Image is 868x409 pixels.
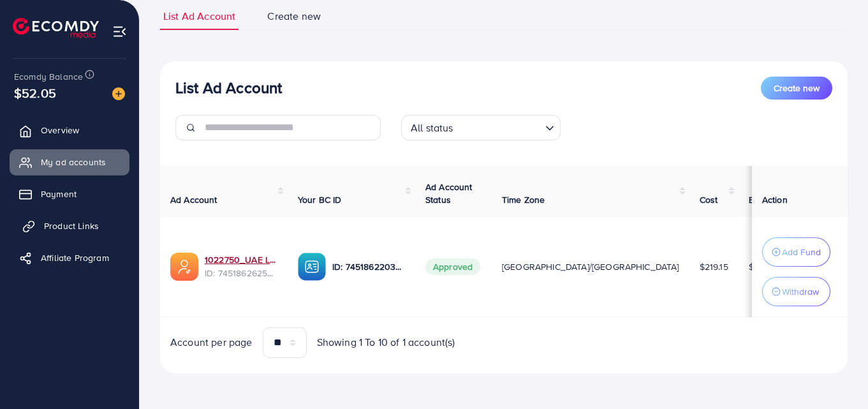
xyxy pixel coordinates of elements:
img: menu [112,24,127,39]
span: Your BC ID [298,193,342,206]
span: Approved [425,258,480,275]
span: Overview [41,124,79,137]
span: Affiliate Program [41,251,109,264]
button: Create new [761,77,832,100]
a: Overview [10,117,129,143]
span: ID: 7451862625392214032 [205,267,277,279]
div: <span class='underline'>1022750_UAE LAUNCH_1735021981802</span></br>7451862625392214032 [205,253,277,279]
a: Product Links [10,213,129,239]
a: 1022750_UAE LAUNCH_1735021981802 [205,253,277,266]
div: Search for option [401,115,561,140]
span: Ecomdy Balance [14,70,83,83]
iframe: Chat [814,352,858,399]
span: Cost [700,193,718,206]
button: Withdraw [762,277,830,306]
a: My ad accounts [10,149,129,175]
button: Add Fund [762,237,830,267]
span: Create new [267,9,321,24]
span: Account per page [170,335,253,350]
img: ic-ads-acc.e4c84228.svg [170,253,198,281]
img: ic-ba-acc.ded83a64.svg [298,253,326,281]
p: ID: 7451862203302494225 [332,259,405,274]
span: Product Links [44,219,99,232]
span: Ad Account [170,193,217,206]
p: Add Fund [782,244,821,260]
span: Payment [41,188,77,200]
a: Payment [10,181,129,207]
span: All status [408,119,456,137]
span: $52.05 [14,84,56,102]
h3: List Ad Account [175,78,282,97]
span: Create new [774,82,820,94]
span: [GEOGRAPHIC_DATA]/[GEOGRAPHIC_DATA] [502,260,679,273]
img: image [112,87,125,100]
p: Withdraw [782,284,819,299]
input: Search for option [457,116,540,137]
span: My ad accounts [41,156,106,168]
span: Time Zone [502,193,545,206]
span: Showing 1 To 10 of 1 account(s) [317,335,455,350]
span: $219.15 [700,260,728,273]
span: List Ad Account [163,9,235,24]
img: logo [13,18,99,38]
span: Action [762,193,788,206]
span: Ad Account Status [425,181,473,206]
a: Affiliate Program [10,245,129,271]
